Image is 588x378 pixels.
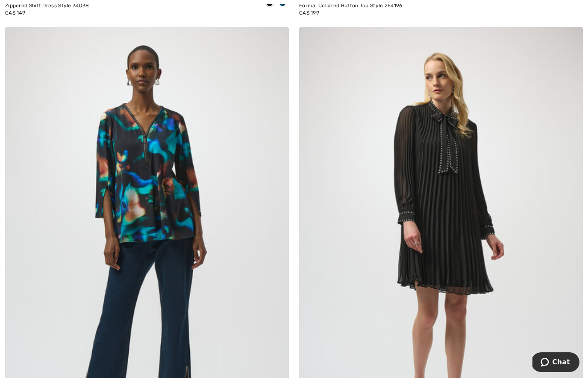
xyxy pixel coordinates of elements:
div: Formal Collared Button Top Style 254196 [299,3,403,9]
span: CA$ 149 [5,10,25,16]
iframe: Opens a widget where you can chat to one of our agents [532,352,579,374]
div: Zippered Shift Dress Style 34038 [5,3,89,9]
span: CA$ 199 [299,10,319,16]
